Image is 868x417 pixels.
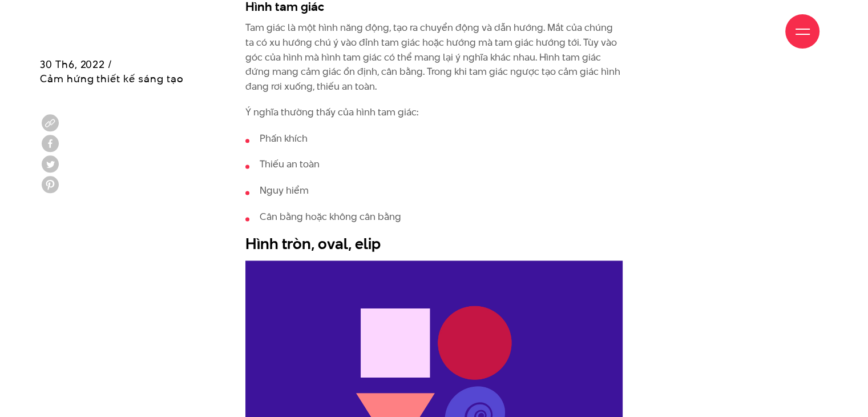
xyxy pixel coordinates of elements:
p: Ý nghĩa thường thấy của hình tam giác: [245,105,623,120]
li: Cân bằng hoặc không cân bằng [245,210,623,224]
li: Nguy hiểm [245,183,623,198]
li: Thiếu an toàn [245,157,623,172]
li: Phấn khích [245,131,623,146]
h2: Hình tròn, oval, elip [245,233,623,255]
span: 30 Th6, 2022 / Cảm hứng thiết kế sáng tạo [40,57,183,86]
